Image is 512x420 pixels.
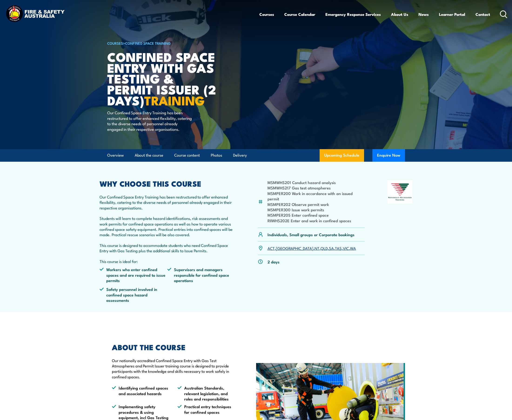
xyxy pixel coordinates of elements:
[100,215,235,237] p: Students will learn to complete hazard identifications, risk assessments and work permits for con...
[177,385,235,401] li: Australian Standards, relevant legislation, and roles and responsibilities
[100,194,235,210] p: Our Confined Space Entry Training has been restructured to offer enhanced flexibility, catering t...
[100,267,167,283] li: Workers who enter confined spaces and are required to issue permits
[107,40,123,46] a: COURSES
[268,180,365,185] li: MSMWHS201 Conduct hazard analysis
[391,8,408,20] a: About Us
[268,207,365,212] li: MSMPER300 Issue work permits
[350,245,356,251] a: WA
[112,344,235,350] h2: ABOUT THE COURSE
[268,218,365,223] li: RIIWHS202E Enter and work in confined spaces
[259,8,274,20] a: Courses
[315,245,319,251] a: NT
[439,8,465,20] a: Learner Portal
[321,245,328,251] a: QLD
[329,245,334,251] a: SA
[135,149,163,161] a: About the course
[268,259,280,264] p: 2 days
[144,90,205,110] strong: TRAINING
[343,245,349,251] a: VIC
[211,149,222,161] a: Photos
[372,149,405,162] button: Enquire Now
[125,40,171,46] a: Confined Space Training
[268,245,356,251] p: , , , , , , ,
[268,232,355,237] p: Individuals, Small groups or Corporate bookings
[388,180,413,204] img: Nationally Recognised Training logo.
[112,358,235,380] p: Our nationally accredited Confined Space Entry with Gas Test Atmospheres and Permit Issuer traini...
[100,259,235,264] p: This course is ideal for:
[167,267,235,283] li: Supervisors and managers responsible for confined space operations
[268,191,365,202] li: MSMPER200 Work in accordance with an issued permit
[320,149,364,162] a: Upcoming Schedule
[100,242,235,253] p: This course is designed to accommodate students who need Confined Space Entry with Gas Testing pl...
[107,51,222,106] h1: Confined Space Entry with Gas Testing & Permit Issuer (2 days)
[268,202,365,207] li: MSMPER202 Observe permit work
[475,8,490,20] a: Contact
[107,110,192,132] p: Our Confined Space Entry Training has been restructured to offer enhanced flexibility, catering t...
[112,385,169,401] li: Identifying confined spaces and associated hazards
[174,149,200,161] a: Course content
[268,185,365,190] li: MSMWHS217 Gas test atmospheres
[268,245,275,251] a: ACT
[276,245,313,251] a: [GEOGRAPHIC_DATA]
[107,149,124,161] a: Overview
[325,8,381,20] a: Emergency Response Services
[233,149,247,161] a: Delivery
[284,8,315,20] a: Course Calendar
[418,8,429,20] a: News
[177,404,235,420] li: Practical entry techniques for confined spaces
[112,404,169,420] li: Implementing safety procedures & using equipment, incl Gas Testing
[335,245,342,251] a: TAS
[107,40,222,46] h6: >
[268,212,365,218] li: MSMPER205 Enter confined space
[100,286,167,303] li: Safety personnel involved in confined space hazard assessments
[100,180,235,187] h2: WHY CHOOSE THIS COURSE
